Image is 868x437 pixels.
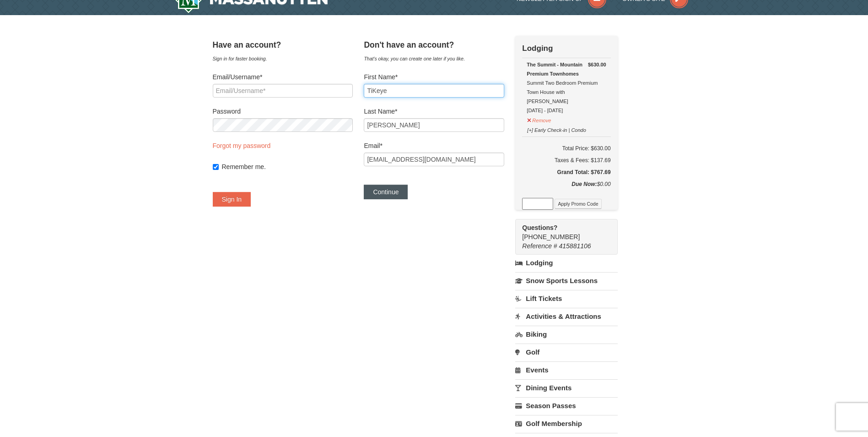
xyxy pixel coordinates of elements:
strong: Lodging [522,44,553,53]
input: Last Name [364,118,504,132]
a: Forgot my password [213,142,271,149]
div: That's okay, you can create one later if you like. [364,54,504,63]
span: [PHONE_NUMBER] [522,223,601,240]
h5: Grand Total: $767.69 [522,168,610,177]
h4: Have an account? [213,40,353,49]
a: Lodging [515,255,617,271]
input: First Name [364,84,504,98]
input: Email/Username* [213,84,353,98]
span: 415881106 [559,242,591,250]
a: Dining Events [515,379,617,396]
button: [+] Early Check-in | Condo [527,123,587,135]
input: Email* [364,153,504,166]
label: Last Name* [364,107,504,116]
button: Apply Promo Code [555,199,601,209]
button: Sign In [213,192,251,207]
button: Remove [527,114,551,125]
button: Continue [364,185,408,199]
div: Sign in for faster booking. [213,54,353,63]
a: Events [515,361,617,378]
div: Summit Two Bedroom Premium Town House with [PERSON_NAME] [DATE] - [DATE] [527,60,606,115]
div: $0.00 [522,180,610,198]
label: Remember me. [222,162,353,171]
a: Golf [515,344,617,361]
label: Email/Username* [213,72,353,82]
label: Password [213,107,353,116]
h4: Don't have an account? [364,40,504,49]
strong: Due Now: [571,181,597,187]
a: Season Passes [515,397,617,414]
strong: $630.00 [588,60,606,69]
a: Lift Tickets [515,290,617,307]
a: Golf Membership [515,415,617,432]
label: First Name* [364,72,504,82]
a: Activities & Attractions [515,308,617,325]
a: Biking [515,326,617,343]
strong: Questions? [522,224,557,231]
h6: Total Price: $630.00 [522,144,610,153]
label: Email* [364,141,504,150]
strong: The Summit - Mountain Premium Townhomes [527,62,582,76]
a: Snow Sports Lessons [515,272,617,289]
div: Taxes & Fees: $137.69 [522,156,610,165]
span: Reference # [522,242,557,250]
